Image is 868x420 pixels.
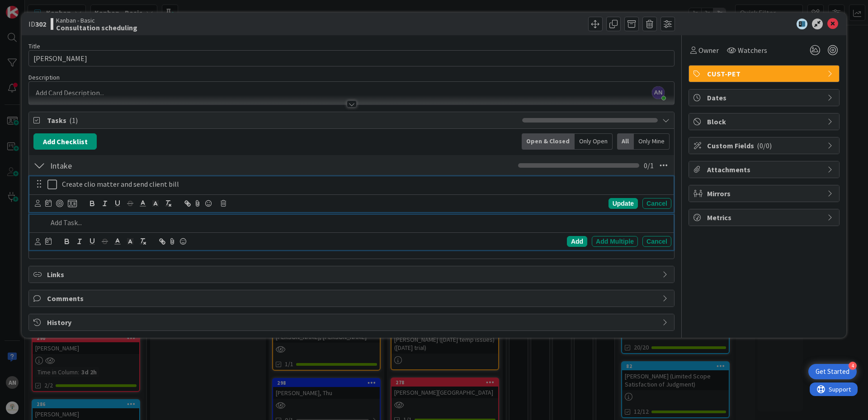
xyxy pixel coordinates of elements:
[33,133,97,150] button: Add Checklist
[56,17,137,24] span: Kanban - Basic
[47,317,658,328] span: History
[28,50,675,66] input: type card name here...
[707,188,823,199] span: Mirrors
[642,236,671,247] div: Cancel
[28,42,40,50] label: Title
[47,157,250,174] input: Add Checklist...
[62,179,668,189] p: Create clio matter and send client bill
[69,116,78,125] span: ( 1 )
[644,160,654,171] span: 0 / 1
[707,164,823,175] span: Attachments
[47,115,518,126] span: Tasks
[609,198,638,209] div: Update
[652,86,665,99] span: AN
[617,133,634,150] div: All
[575,133,613,150] div: Only Open
[47,293,658,304] span: Comments
[738,45,767,56] span: Watchers
[707,212,823,223] span: Metrics
[47,269,658,280] span: Links
[816,367,849,376] div: Get Started
[642,198,671,209] div: Cancel
[707,92,823,103] span: Dates
[35,19,46,28] b: 302
[707,68,823,79] span: CUST-PET
[28,73,60,81] span: Description
[567,236,587,247] div: Add
[592,236,638,247] div: Add Multiple
[28,19,46,29] span: ID
[634,133,670,150] div: Only Mine
[808,364,857,379] div: Open Get Started checklist, remaining modules: 4
[522,133,575,150] div: Open & Closed
[19,1,41,12] span: Support
[707,140,823,151] span: Custom Fields
[707,116,823,127] span: Block
[698,45,719,56] span: Owner
[56,24,137,31] b: Consultation scheduling
[757,141,772,150] span: ( 0/0 )
[849,362,857,370] div: 4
